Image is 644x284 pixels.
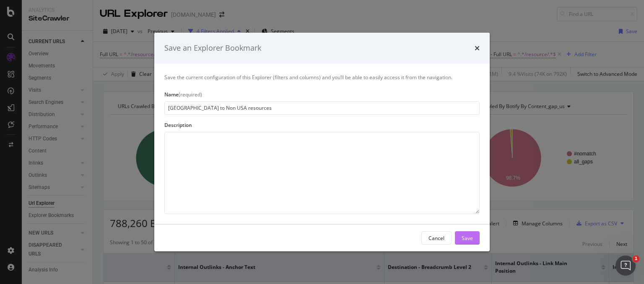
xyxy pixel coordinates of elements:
[475,43,480,54] div: times
[164,74,480,81] div: Save the current configuration of this Explorer (filters and columns) and you’ll be able to easil...
[633,256,639,262] span: 1
[421,231,452,245] button: Cancel
[154,33,490,251] div: modal
[164,121,480,129] div: Description
[164,43,261,54] div: Save an Explorer Bookmark
[462,234,473,241] div: Save
[164,91,179,98] span: Name
[615,256,636,276] iframe: Intercom live chat
[455,231,480,245] button: Save
[428,234,444,241] div: Cancel
[164,101,480,115] input: Enter a name
[179,91,202,98] span: (required)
